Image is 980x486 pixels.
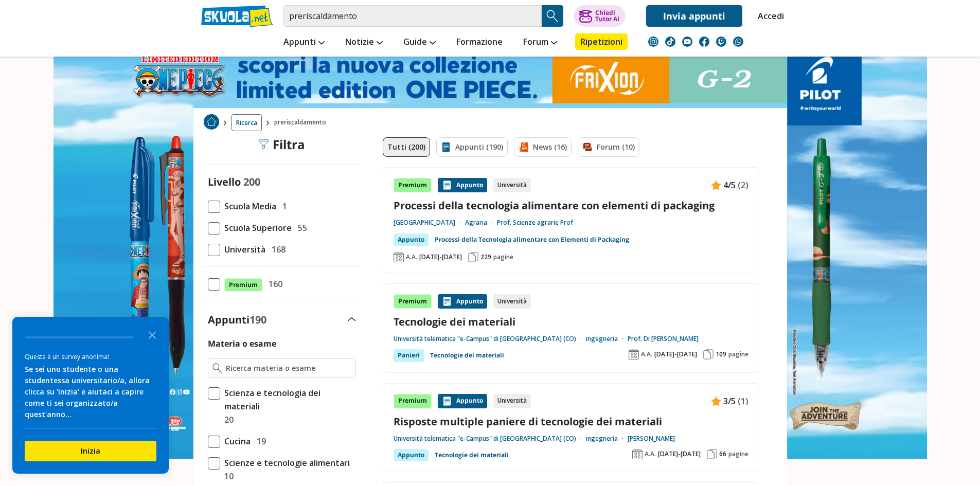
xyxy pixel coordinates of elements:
[493,394,531,408] div: Università
[253,435,266,448] span: 19
[442,180,452,190] img: Appunti contenuto
[394,178,432,192] div: Premium
[438,178,487,192] div: Appunto
[243,175,260,189] span: 200
[208,175,241,189] label: Livello
[394,349,424,362] div: Panieri
[12,317,169,474] div: Survey
[258,137,305,152] div: Filtra
[493,253,513,261] span: pagine
[480,253,491,261] span: 229
[394,394,432,408] div: Premium
[582,142,593,152] img: Forum filtro contenuto
[208,313,266,327] label: Appunti
[394,252,404,262] img: Anno accademico
[25,441,156,461] button: Inizia
[208,338,276,349] label: Materia o esame
[250,313,266,327] span: 190
[220,470,234,483] span: 10
[628,435,675,443] a: [PERSON_NAME]
[220,221,292,235] span: Scuola Superiore
[629,349,639,359] img: Anno accademico
[25,352,156,362] div: Questa è un survey anonima!
[716,350,726,358] span: 109
[394,335,586,343] a: Università telematica "e-Campus" di [GEOGRAPHIC_DATA] (CO)
[442,396,452,406] img: Appunti contenuto
[723,394,736,408] span: 3/5
[220,435,251,448] span: Cucina
[438,294,487,309] div: Appunto
[383,137,430,157] a: Tutti (200)
[226,363,351,373] input: Ricerca materia o esame
[723,178,736,192] span: 4/5
[468,252,478,262] img: Pagine
[586,435,628,443] a: ingegneria
[711,180,721,190] img: Appunti contenuto
[294,221,307,235] span: 55
[658,450,701,458] span: [DATE]-[DATE]
[628,335,699,343] a: Prof. Di [PERSON_NAME]
[25,364,156,420] div: Se sei uno studente o una studentessa universitario/a, allora clicca su 'Inizia' e aiutaci a capi...
[645,450,656,458] span: A.A.
[212,363,222,373] img: Ricerca materia o esame
[220,200,276,213] span: Scuola Media
[738,178,749,192] span: (2)
[220,456,350,470] span: Scienze e tecnologie alimentari
[204,114,219,130] img: Home
[654,350,697,358] span: [DATE]-[DATE]
[578,137,639,157] a: Forum (10)
[738,394,749,408] span: (1)
[758,5,779,27] a: Accedi
[497,219,573,227] a: Prof. Scienze agrarie Prof
[394,315,749,329] a: Tecnologie dei materiali
[394,415,749,428] a: Risposte multiple paniere di tecnologie dei materiali
[419,253,462,261] span: [DATE]-[DATE]
[728,350,749,358] span: pagine
[435,449,509,461] a: Tecnologie dei materiali
[394,199,749,212] a: Processi della tecnologia alimentare con elementi di packaging
[258,139,269,150] img: Filtra filtri mobile
[493,294,531,309] div: Università
[264,277,282,291] span: 160
[220,243,265,256] span: Università
[224,278,262,292] span: Premium
[711,396,721,406] img: Appunti contenuto
[435,233,629,246] a: Processi della Tecnologia alimentare con Elementi di Packaging
[436,137,508,157] a: Appunti (190)
[394,449,429,461] div: Appunto
[268,243,286,256] span: 168
[514,137,572,157] a: News (16)
[430,349,504,362] a: Tecnologie dei materiali
[493,178,531,192] div: Università
[465,219,497,227] a: Agraria
[231,114,262,131] a: Ricerca
[586,335,628,343] a: ingegneria
[707,449,717,459] img: Pagine
[728,450,749,458] span: pagine
[220,413,234,426] span: 20
[348,317,356,321] img: Apri e chiudi sezione
[406,253,417,261] span: A.A.
[438,394,487,408] div: Appunto
[441,142,451,152] img: Appunti filtro contenuto
[394,294,432,309] div: Premium
[204,114,219,131] a: Home
[142,324,163,345] button: Close the survey
[220,386,356,413] span: Scienza e tecnologia dei materiali
[641,350,652,358] span: A.A.
[719,450,726,458] span: 66
[278,200,287,213] span: 1
[703,349,714,359] img: Pagine
[394,435,586,443] a: Università telematica "e-Campus" di [GEOGRAPHIC_DATA] (CO)
[632,449,643,459] img: Anno accademico
[519,142,529,152] img: News filtro contenuto
[394,233,429,246] div: Appunto
[442,296,452,307] img: Appunti contenuto
[394,219,465,227] a: [GEOGRAPHIC_DATA]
